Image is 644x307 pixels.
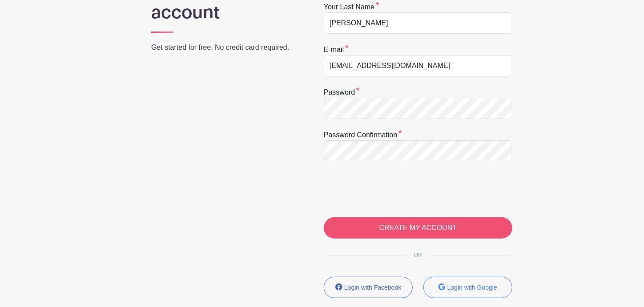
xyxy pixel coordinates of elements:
[324,44,349,55] label: E-mail
[324,277,413,298] button: Login with Facebook
[423,277,512,298] button: Login with Google
[344,284,401,291] small: Login with Facebook
[447,284,497,291] small: Login with Google
[324,217,512,239] input: CREATE MY ACCOUNT
[324,87,360,98] label: Password
[324,172,459,207] iframe: reCAPTCHA
[324,130,402,140] label: Password confirmation
[324,2,379,12] label: Your last name
[407,252,429,258] span: OR
[324,12,512,34] input: e.g. Smith
[151,42,301,53] p: Get started for free. No credit card required.
[324,55,512,76] input: e.g. julie@eventco.com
